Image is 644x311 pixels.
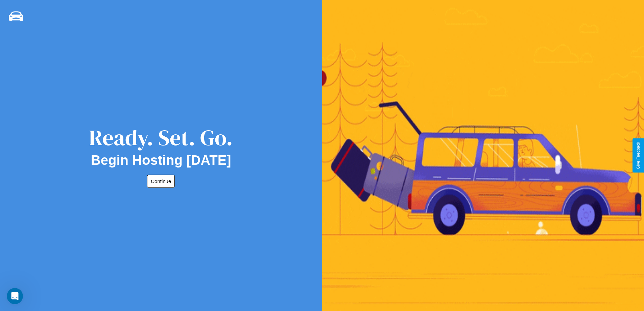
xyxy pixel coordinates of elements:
[89,123,233,153] div: Ready. Set. Go.
[91,153,231,168] h2: Begin Hosting [DATE]
[636,142,641,169] div: Give Feedback
[7,288,23,304] iframe: Intercom live chat
[147,175,175,188] button: Continue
